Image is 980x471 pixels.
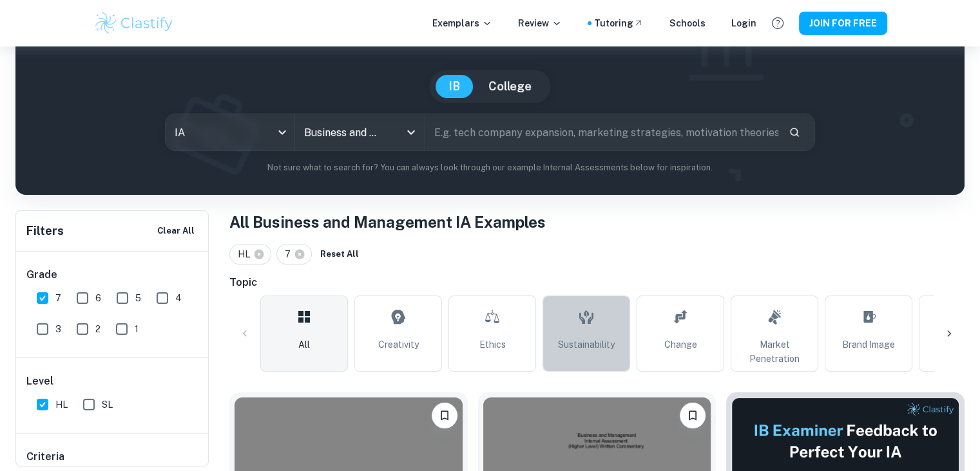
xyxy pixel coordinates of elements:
[229,210,965,234] h1: All Business and Management IA Examples
[102,397,113,412] span: SL
[175,291,182,305] span: 4
[558,337,615,352] span: Sustainability
[799,12,887,35] button: JOIN FOR FREE
[476,75,544,98] button: College
[55,322,61,336] span: 3
[26,374,199,389] h6: Level
[26,267,199,283] h6: Grade
[842,337,895,352] span: Brand Image
[166,114,294,150] div: IA
[154,221,198,241] button: Clear All
[783,121,805,143] button: Search
[479,337,506,352] span: Ethics
[26,449,64,465] h6: Criteria
[432,16,492,30] p: Exemplars
[95,291,101,305] span: 6
[731,16,756,30] a: Login
[767,12,789,34] button: Help and Feedback
[238,247,256,261] span: HL
[229,275,965,290] h6: Topic
[26,161,954,174] p: Not sure what to search for? You can always look through our example Internal Assessments below f...
[680,403,706,428] button: Please log in to bookmark exemplars
[285,247,296,261] span: 7
[317,245,362,264] button: Reset All
[402,123,420,141] button: Open
[425,114,778,150] input: E.g. tech company expansion, marketing strategies, motivation theories...
[736,337,812,366] span: Market Penetration
[518,16,562,30] p: Review
[55,397,68,412] span: HL
[55,291,61,305] span: 7
[298,337,310,352] span: All
[229,244,271,265] div: HL
[135,322,139,336] span: 1
[664,337,697,352] span: Change
[594,16,644,30] a: Tutoring
[276,244,312,265] div: 7
[26,222,64,240] h6: Filters
[93,10,175,36] img: Clastify logo
[669,16,706,30] a: Schools
[436,75,473,98] button: IB
[135,291,141,305] span: 5
[432,403,457,428] button: Please log in to bookmark exemplars
[95,322,101,336] span: 2
[378,337,419,352] span: Creativity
